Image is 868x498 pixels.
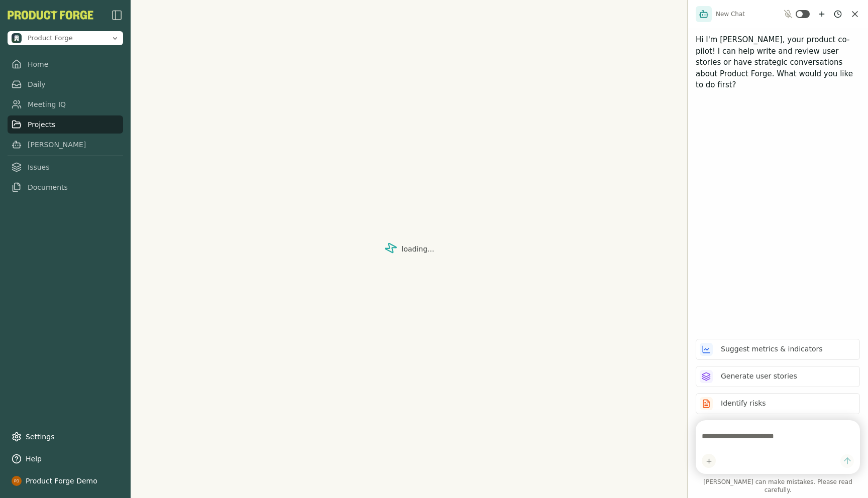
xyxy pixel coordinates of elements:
p: loading... [402,244,435,254]
a: [PERSON_NAME] [8,136,123,154]
button: Product Forge Demo [8,472,123,490]
p: Suggest metrics & indicators [721,344,823,354]
button: Suggest metrics & indicators [696,339,860,360]
span: [PERSON_NAME] can make mistakes. Please read carefully. [696,478,860,494]
img: Product Forge [8,11,93,20]
p: Identify risks [721,398,766,409]
a: Projects [8,115,123,134]
p: Generate user stories [721,371,797,382]
button: New chat [816,8,828,20]
button: Send message [840,454,854,468]
button: Open organization switcher [8,31,123,45]
button: Close chat [850,9,860,19]
a: Meeting IQ [8,95,123,113]
a: Home [8,55,123,73]
button: Toggle ambient mode [796,10,810,18]
button: Identify risks [696,393,860,414]
span: New Chat [716,10,745,18]
a: Issues [8,158,123,176]
a: Documents [8,178,123,196]
button: Add content to chat [702,454,716,468]
p: Hi I'm [PERSON_NAME], your product co-pilot! I can help write and review user stories or have str... [696,34,860,91]
img: profile [12,476,22,486]
button: PF-Logo [8,11,93,20]
a: Daily [8,75,123,93]
img: sidebar [111,9,123,21]
span: Product Forge [28,34,73,43]
button: Chat history [832,8,844,20]
button: Help [8,450,123,468]
a: Settings [8,428,123,446]
img: Product Forge [12,33,22,43]
button: Generate user stories [696,366,860,387]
